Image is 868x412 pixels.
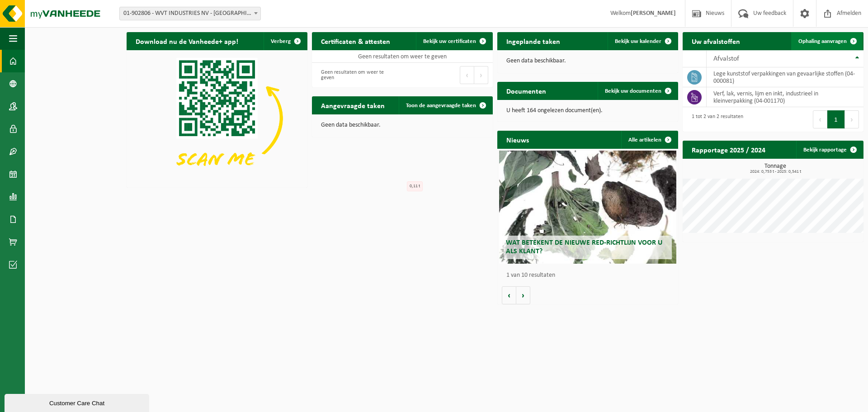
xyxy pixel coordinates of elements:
[683,141,774,158] h2: Rapportage 2025 / 2024
[312,96,394,114] h2: Aangevraagde taken
[631,10,676,17] strong: [PERSON_NAME]
[460,66,474,84] button: Previous
[119,7,261,20] span: 01-902806 - WVT INDUSTRIES NV - AARTSELAAR
[813,110,827,128] button: Previous
[621,131,677,149] a: Alle artikelen
[312,32,399,50] h2: Certificaten & attesten
[502,286,516,304] button: Vorige
[506,272,674,279] p: 1 van 10 resultaten
[516,286,530,304] button: Volgende
[827,110,845,128] button: 1
[707,67,863,87] td: lege kunststof verpakkingen van gevaarlijke stoffen (04-000081)
[713,55,739,62] span: Afvalstof
[687,109,743,129] div: 1 tot 2 van 2 resultaten
[406,103,476,109] span: Toon de aangevraagde taken
[608,32,677,50] a: Bekijk uw kalender
[127,32,247,50] h2: Download nu de Vanheede+ app!
[423,38,476,44] span: Bekijk uw certificaten
[605,88,661,94] span: Bekijk uw documenten
[506,239,662,255] span: Wat betekent de nieuwe RED-richtlijn voor u als klant?
[707,87,863,107] td: verf, lak, vernis, lijm en inkt, industrieel in kleinverpakking (04-001170)
[316,65,398,85] div: Geen resultaten om weer te geven
[497,82,555,99] h2: Documenten
[5,392,151,412] iframe: chat widget
[127,50,307,186] img: Download de VHEPlus App
[791,32,863,50] a: Ophaling aanvragen
[474,66,488,84] button: Next
[399,96,492,114] a: Toon de aangevraagde taken
[120,7,260,20] span: 01-902806 - WVT INDUSTRIES NV - AARTSELAAR
[497,131,538,148] h2: Nieuws
[312,50,493,63] td: Geen resultaten om weer te geven
[687,163,863,174] h3: Tonnage
[416,32,492,50] a: Bekijk uw certificaten
[687,170,863,174] span: 2024: 0,753 t - 2025: 0,541 t
[845,110,859,128] button: Next
[321,122,484,128] p: Geen data beschikbaar.
[506,58,669,64] p: Geen data beschikbaar.
[683,32,749,50] h2: Uw afvalstoffen
[499,151,676,264] a: Wat betekent de nieuwe RED-richtlijn voor u als klant?
[598,82,677,100] a: Bekijk uw documenten
[497,32,569,50] h2: Ingeplande taken
[798,38,847,44] span: Ophaling aanvragen
[796,141,863,159] a: Bekijk rapportage
[264,32,307,50] button: Verberg
[506,108,669,114] p: U heeft 164 ongelezen document(en).
[615,38,661,44] span: Bekijk uw kalender
[271,38,291,44] span: Verberg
